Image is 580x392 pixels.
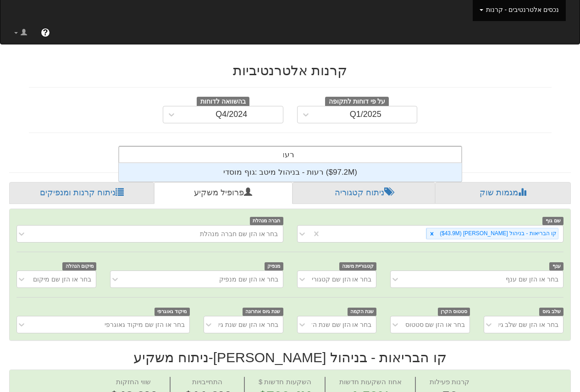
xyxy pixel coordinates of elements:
[155,308,190,315] span: מיקוד גאוגרפי
[299,320,371,329] div: בחר או הזן שם שנת הקמה
[542,217,563,225] span: שם גוף
[549,262,563,270] span: ענף
[339,262,377,270] span: קטגוריית משנה
[350,110,381,119] div: Q1/2025
[389,320,465,329] div: בחר או הזן שם סטטוס הקרן
[197,97,249,107] span: בהשוואה לדוחות
[437,228,558,239] div: קו הבריאות - בניהול [PERSON_NAME] ‎($43.9M‎)‎
[43,28,48,37] span: ?
[119,163,462,182] div: גוף מוסדי: ‎רעות - בניהול מיטב ‎($97.2M)‏
[259,378,311,386] span: $ השקעות חדשות
[116,378,151,386] span: שווי החזקות
[29,63,552,78] h2: קרנות אלטרנטיביות
[250,217,283,225] span: חברה מנהלת
[288,275,371,284] div: בחר או הזן שם קטגוריית משנה
[154,182,292,204] a: פרופיל משקיע
[325,97,389,107] span: על פי דוחות לתקופה
[34,21,57,44] a: ?
[348,308,377,315] span: שנת הקמה
[200,229,278,238] div: בחר או הזן שם חברה מנהלת
[192,378,222,386] span: התחייבויות
[105,320,184,329] div: בחר או הזן שם מיקוד גאוגרפי
[191,320,278,329] div: בחר או הזן שם שנת גיוס אחרונה
[119,163,462,182] div: grid
[12,275,91,284] div: בחר או הזן שם מיקום הנהלה
[493,320,558,329] div: בחר או הזן שם שלב גיוס
[215,110,247,119] div: Q4/2024
[62,262,96,270] span: מיקום הנהלה
[9,350,571,365] h2: קו הבריאות - בניהול [PERSON_NAME] - ניתוח משקיע
[293,182,435,204] a: ניתוח קטגוריה
[219,275,278,284] div: בחר או הזן שם מנפיק
[339,378,401,386] span: אחוז השקעות חדשות
[243,308,283,315] span: שנת גיוס אחרונה
[506,275,558,284] div: בחר או הזן שם ענף
[438,308,470,315] span: סטטוס הקרן
[430,378,470,386] span: קרנות פעילות
[265,262,283,270] span: מנפיק
[539,308,563,315] span: שלב גיוס
[9,182,154,204] a: ניתוח קרנות ומנפיקים
[435,182,571,204] a: מגמות שוק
